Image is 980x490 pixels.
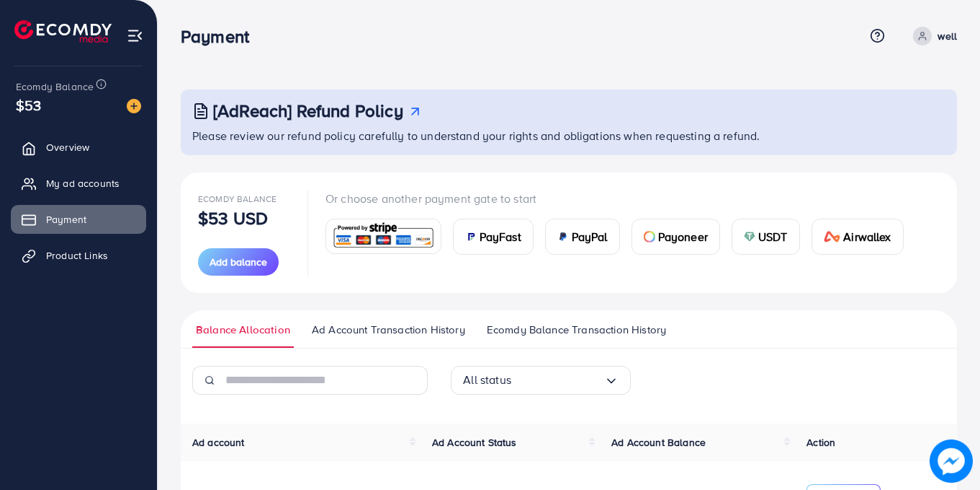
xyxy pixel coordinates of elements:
[545,219,620,255] a: cardPayPal
[46,140,89,154] span: Overview
[451,366,631,395] div: Search for option
[16,95,41,115] span: $53
[14,20,112,43] img: logo
[127,99,141,113] img: image
[824,231,841,242] img: card
[487,322,666,338] span: Ecomdy Balance Transaction History
[930,439,973,483] img: image
[312,322,465,338] span: Ad Account Transaction History
[611,435,706,450] span: Ad Account Balance
[572,228,608,245] span: PayPal
[196,322,290,338] span: Balance Allocation
[465,231,477,242] img: card
[453,219,534,255] a: cardPayFast
[198,209,268,227] p: $53 USD
[557,231,569,242] img: card
[192,127,948,144] p: Please review our refund policy carefully to understand your rights and obligations when requesti...
[11,205,146,234] a: Payment
[480,228,521,245] span: PayFast
[325,219,441,254] a: card
[11,169,146,198] a: My ad accounts
[658,228,708,245] span: Payoneer
[198,193,277,205] span: Ecomdy Balance
[744,231,755,242] img: card
[16,79,94,94] span: Ecomdy Balance
[46,212,86,227] span: Payment
[11,241,146,270] a: Product Links
[463,369,511,391] span: All status
[631,219,720,255] a: cardPayoneer
[46,248,108,263] span: Product Links
[11,133,146,162] a: Overview
[192,435,245,450] span: Ad account
[127,27,143,44] img: menu
[758,228,788,245] span: USDT
[213,100,403,121] h3: [AdReach] Refund Policy
[331,221,436,252] img: card
[432,435,517,450] span: Ad Account Status
[938,27,957,45] p: well
[325,190,915,207] p: Or choose another payment gate to start
[732,219,800,255] a: cardUSDT
[907,27,957,45] a: well
[46,176,120,191] span: My ad accounts
[511,369,604,391] input: Search for option
[198,248,279,276] button: Add balance
[181,26,261,47] h3: Payment
[644,231,655,242] img: card
[210,255,267,269] span: Add balance
[812,219,904,255] a: cardAirwallex
[843,228,891,245] span: Airwallex
[806,435,835,450] span: Action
